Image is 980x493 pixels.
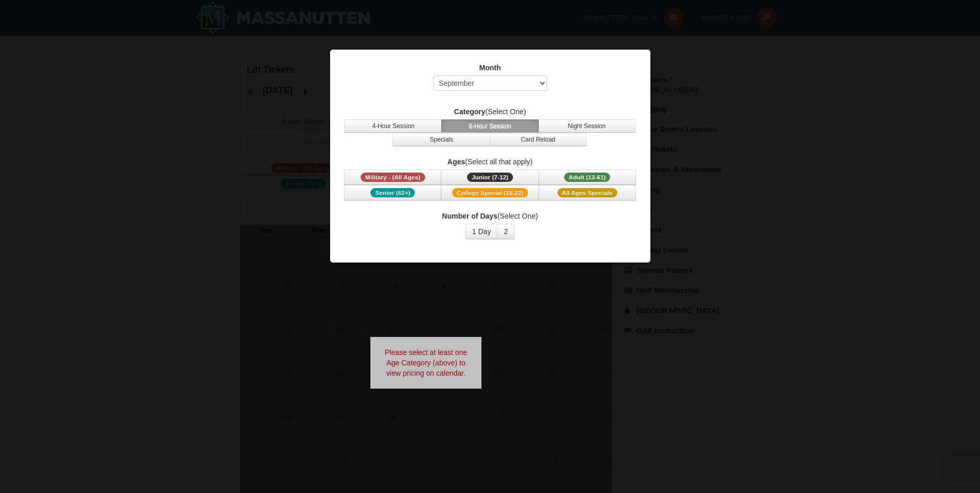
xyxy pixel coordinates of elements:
[343,106,637,117] label: (Select One)
[441,170,538,185] button: Junior (7-12)
[361,173,425,182] span: Military - (All Ages)
[539,170,636,185] button: Adult (13-61)
[538,119,635,133] button: Night Session
[344,170,441,185] button: Military - (All Ages)
[370,188,415,197] span: Senior (62+)
[465,224,498,239] button: 1 Day
[539,185,636,201] button: All Ages Specials
[345,119,442,133] button: 4-Hour Session
[447,158,465,166] strong: Ages
[467,173,513,182] span: Junior (7-12)
[442,212,497,220] strong: Number of Days
[344,185,441,201] button: Senior (62+)
[343,211,637,221] label: (Select One)
[479,64,501,72] strong: Month
[497,224,515,239] button: 2
[557,188,617,197] span: All Ages Specials
[343,157,637,167] label: (Select all that apply)
[370,337,482,389] div: Please select at least one Age Category (above) to view pricing on calendar.
[441,119,538,133] button: 8-Hour Session
[454,107,486,116] strong: Category
[452,188,528,197] span: College Special (18-22)
[393,133,490,146] button: Specials
[441,185,538,201] button: College Special (18-22)
[490,133,587,146] button: Card Reload
[564,173,611,182] span: Adult (13-61)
